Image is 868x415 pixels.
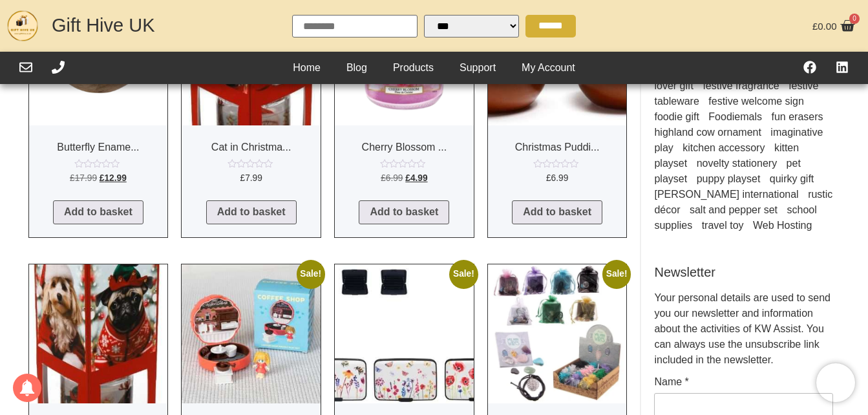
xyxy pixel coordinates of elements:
span: £ [70,173,75,183]
a: puppy playset (1 product) [697,173,761,184]
span: £ [381,173,386,183]
a: imaginative play (2 products) [654,127,823,153]
a: Email Us [19,61,32,74]
a: travel toy (2 products) [702,220,744,231]
a: kitchen accessory (1 product) [683,142,765,153]
bdi: 4.99 [405,173,427,183]
img: Gemstone Necklace Kit [488,264,627,403]
a: Home [280,58,333,78]
nav: Header Menu [280,58,588,78]
a: highland cow ornament (1 product) [654,127,761,138]
div: Rated 0 out of 5 [74,159,122,168]
a: Call Us [52,61,65,74]
h2: Cat in Christma... [182,136,321,158]
a: Find Us On LinkedIn [836,61,849,74]
img: Compact Coffee Shop Playset [182,264,321,403]
span: Sale! [602,260,631,288]
a: fun erasers (1 product) [771,111,823,122]
a: festive welcome sign (1 product) [708,96,804,107]
bdi: 17.99 [70,173,97,183]
span: £ [812,21,818,32]
h2: Butterfly Ename... [29,136,168,158]
a: Add to basket: “Butterfly Enamel Bowl” [53,200,143,225]
a: dog lover gift (1 product) [654,65,823,91]
a: salt and pepper set (1 product) [690,204,778,215]
a: pet playset (2 products) [654,158,800,184]
a: festive tableware (1 product) [654,80,818,107]
a: Web Hosting (0 products) [753,220,812,231]
a: Add to basket: “Christmas Pudding Foodiemals Salt & Pepper Set” [512,200,602,225]
a: foodie gift (1 product) [654,111,699,122]
bdi: 6.99 [381,173,403,183]
img: Floral Credit Card Protector [335,264,474,403]
p: Your personal details are used to send you our newsletter and information about the activities of... [654,290,833,368]
a: novelty stationery (1 product) [697,158,778,169]
span: £ [546,173,551,183]
a: quirky gift (1 product) [770,173,814,184]
span: £ [405,173,410,183]
span: £ [100,173,105,183]
div: Rated 0 out of 5 [380,159,428,168]
div: Rated 0 out of 5 [228,159,275,168]
a: kitten playset (1 product) [654,142,799,169]
bdi: 12.99 [100,173,127,183]
a: Foodiemals (1 product) [708,111,762,122]
h2: Christmas Puddi... [488,136,627,158]
a: £0.00 0 [809,15,858,37]
span: 0 [849,14,860,24]
a: festive fragrance (1 product) [703,80,779,91]
a: Visit our Facebook Page [803,61,816,74]
div: Call Us [52,61,65,76]
img: GHUK-Site-Icon-2024-2 [6,10,39,42]
a: Add to basket: “Cat in Christmas Hat Diffuser” [206,200,297,225]
bdi: 6.99 [546,173,568,183]
a: Blog [333,58,380,78]
a: school supplies (1 product) [654,204,816,231]
img: Christmas Spice Dog in Hat Diffuser [29,264,168,403]
a: My Account [509,58,588,78]
a: rex international (2 products) [654,189,798,200]
span: £ [240,173,246,183]
span: Sale! [449,260,478,288]
h2: Cherry Blossom ... [335,136,474,158]
a: Support [447,58,509,78]
div: Rated 0 out of 5 [533,159,581,168]
a: Add to basket: “Cherry Blossom Small Jar Candle” [359,200,449,225]
a: Products [380,58,447,78]
a: Gift Hive UK [52,15,155,36]
a: rustic décor (1 product) [654,189,832,215]
h5: Newsletter [654,264,833,280]
span: Sale! [297,260,325,288]
bdi: 7.99 [240,173,262,183]
bdi: 0.00 [812,21,837,32]
iframe: Brevo live chat [816,363,855,402]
